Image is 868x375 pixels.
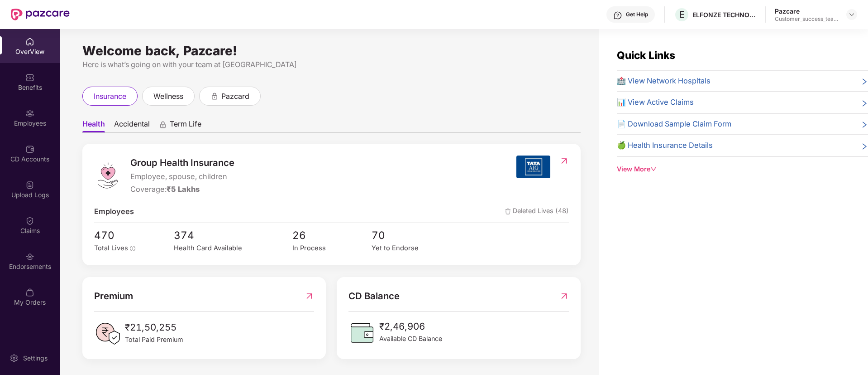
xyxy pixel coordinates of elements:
[679,9,685,20] span: E
[125,335,183,345] span: Total Paid Premium
[159,120,167,128] div: animation
[82,119,105,132] span: Health
[25,180,34,190] img: svg+xml;base64,PHN2ZyBpZD0iVXBsb2FkX0xvZ3MiIGRhdGEtbmFtZT0iVXBsb2FkIExvZ3MiIHhtbG5zPSJodHRwOi8vd3...
[94,206,134,218] span: Employees
[94,289,133,303] span: Premium
[861,77,868,87] span: right
[775,7,838,15] div: Pazcare
[775,15,838,23] div: Customer_success_team_lead
[94,227,153,244] span: 470
[617,140,713,151] span: 🍏 Health Insurance Details
[848,11,855,18] img: svg+xml;base64,PHN2ZyBpZD0iRHJvcGRvd24tMzJ4MzIiIHhtbG5zPSJodHRwOi8vd3d3LnczLm9yZy8yMDAwL3N2ZyIgd2...
[617,75,711,87] span: 🏥 View Network Hospitals
[94,244,128,252] span: Total Lives
[348,289,400,303] span: CD Balance
[692,10,756,19] div: ELFONZE TECHNOLOGIES PRIVATE LIMITED
[114,119,150,132] span: Accidental
[292,227,372,244] span: 26
[617,164,868,174] div: View More
[125,320,183,335] span: ₹21,50,255
[617,49,675,61] span: Quick Links
[861,141,868,151] span: right
[221,91,249,102] span: pazcard
[25,145,34,154] img: svg+xml;base64,PHN2ZyBpZD0iQ0RfQWNjb3VudHMiIGRhdGEtbmFtZT0iQ0QgQWNjb3VudHMiIHhtbG5zPSJodHRwOi8vd3...
[10,354,19,363] img: svg+xml;base64,PHN2ZyBpZD0iU2V0dGluZy0yMHgyMCIgeG1sbnM9Imh0dHA6Ly93d3cudzMub3JnLzIwMDAvc3ZnIiB3aW...
[372,243,451,253] div: Yet to Endorse
[153,91,183,102] span: wellness
[348,319,376,346] img: CDBalanceIcon
[25,216,34,225] img: svg+xml;base64,PHN2ZyBpZD0iQ2xhaW0iIHhtbG5zPSJodHRwOi8vd3d3LnczLm9yZy8yMDAwL3N2ZyIgd2lkdGg9IjIwIi...
[559,289,569,303] img: RedirectIcon
[170,119,201,132] span: Term Life
[20,354,50,363] div: Settings
[379,319,442,334] span: ₹2,46,906
[617,118,731,130] span: 📄 Download Sample Claim Form
[379,334,442,344] span: Available CD Balance
[861,98,868,108] span: right
[505,206,569,218] span: Deleted Lives (48)
[25,252,34,261] img: svg+xml;base64,PHN2ZyBpZD0iRW5kb3JzZW1lbnRzIiB4bWxucz0iaHR0cDovL3d3dy53My5vcmcvMjAwMC9zdmciIHdpZH...
[650,166,657,172] span: down
[25,73,34,82] img: svg+xml;base64,PHN2ZyBpZD0iQmVuZWZpdHMiIHhtbG5zPSJodHRwOi8vd3d3LnczLm9yZy8yMDAwL3N2ZyIgd2lkdGg9Ij...
[174,243,292,253] div: Health Card Available
[25,288,34,297] img: svg+xml;base64,PHN2ZyBpZD0iTXlfT3JkZXJzIiBkYXRhLW5hbWU9Ik15IE9yZGVycyIgeG1sbnM9Imh0dHA6Ly93d3cudz...
[82,47,581,54] div: Welcome back, Pazcare!
[25,37,34,46] img: svg+xml;base64,PHN2ZyBpZD0iSG9tZSIgeG1sbnM9Imh0dHA6Ly93d3cudzMub3JnLzIwMDAvc3ZnIiB3aWR0aD0iMjAiIG...
[372,227,451,244] span: 70
[626,11,648,18] div: Get Help
[861,120,868,130] span: right
[210,92,219,100] div: animation
[130,184,234,195] div: Coverage:
[516,156,550,178] img: insurerIcon
[613,11,622,20] img: svg+xml;base64,PHN2ZyBpZD0iSGVscC0zMngzMiIgeG1sbnM9Imh0dHA6Ly93d3cudzMub3JnLzIwMDAvc3ZnIiB3aWR0aD...
[130,156,234,170] span: Group Health Insurance
[130,246,135,251] span: info-circle
[559,156,569,166] img: RedirectIcon
[94,162,121,189] img: logo
[94,320,121,347] img: PaidPremiumIcon
[305,289,314,303] img: RedirectIcon
[11,9,70,20] img: New Pazcare Logo
[617,97,694,108] span: 📊 View Active Claims
[82,59,581,70] div: Here is what’s going on with your team at [GEOGRAPHIC_DATA]
[130,171,234,183] span: Employee, spouse, children
[174,227,292,244] span: 374
[167,185,200,194] span: ₹5 Lakhs
[94,91,126,102] span: insurance
[292,243,372,253] div: In Process
[25,109,34,118] img: svg+xml;base64,PHN2ZyBpZD0iRW1wbG95ZWVzIiB4bWxucz0iaHR0cDovL3d3dy53My5vcmcvMjAwMC9zdmciIHdpZHRoPS...
[505,209,511,214] img: deleteIcon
